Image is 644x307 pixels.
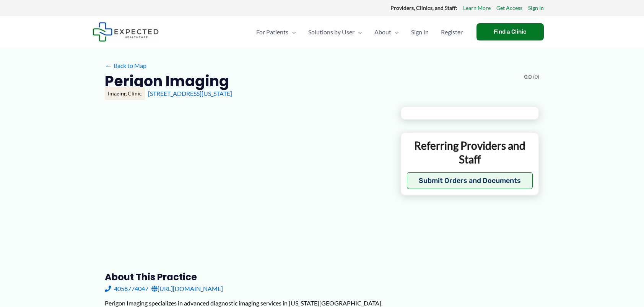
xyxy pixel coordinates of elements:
span: (0) [533,72,539,82]
a: [STREET_ADDRESS][US_STATE] [148,90,232,97]
strong: Providers, Clinics, and Staff: [390,5,457,11]
nav: Primary Site Navigation [250,19,469,45]
span: Solutions by User [308,19,355,45]
span: ← [105,62,112,69]
span: Menu Toggle [391,19,399,45]
span: About [374,19,391,45]
a: 4058774047 [105,283,148,294]
span: Menu Toggle [355,19,362,45]
a: Get Access [496,3,522,13]
span: Menu Toggle [288,19,296,45]
div: Imaging Clinic [105,87,145,100]
span: Sign In [411,19,429,45]
span: Register [441,19,463,45]
a: AboutMenu Toggle [368,19,405,45]
img: Expected Healthcare Logo - side, dark font, small [93,22,159,42]
a: Register [435,19,469,45]
p: Referring Providers and Staff [407,139,533,166]
button: Submit Orders and Documents [407,172,533,189]
a: Find a Clinic [476,23,544,40]
a: ←Back to Map [105,60,146,71]
a: Sign In [528,3,544,13]
h2: Perigon Imaging [105,72,229,90]
h3: About this practice [105,271,388,283]
a: Sign In [405,19,435,45]
span: 0.0 [524,72,532,82]
a: For PatientsMenu Toggle [250,19,302,45]
span: For Patients [256,19,288,45]
a: Solutions by UserMenu Toggle [302,19,368,45]
a: Learn More [463,3,491,13]
a: [URL][DOMAIN_NAME] [151,283,223,294]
